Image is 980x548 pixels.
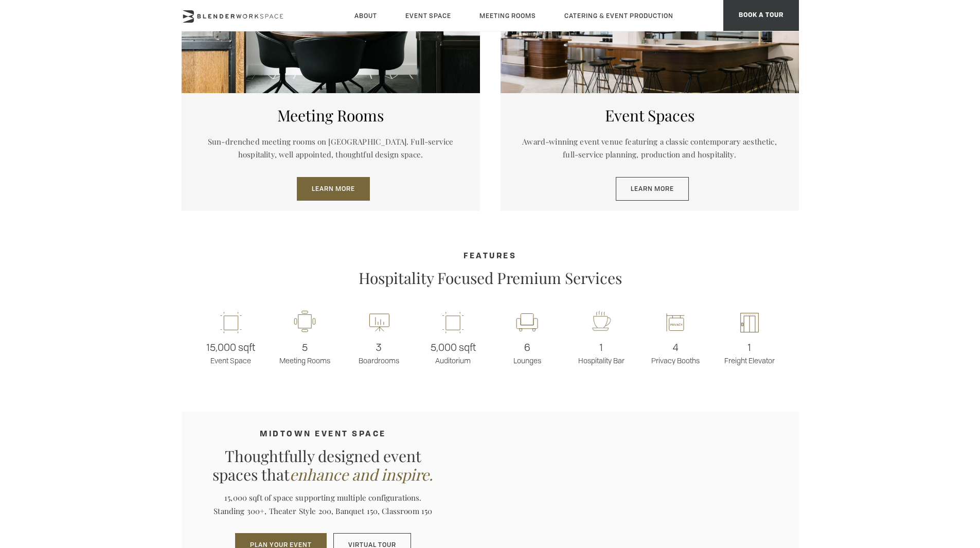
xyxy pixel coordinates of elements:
[516,106,783,125] h5: Event Spaces
[206,491,440,518] p: 15,000 sqft of space supporting multiple configurations. Standing 300+, Theater Style 200, Banque...
[712,340,787,356] span: 1
[712,340,787,365] p: Freight Elevator
[416,340,490,365] p: Auditorium
[182,252,799,261] h4: Features
[616,177,689,201] a: Learn More
[194,340,268,356] span: 15,000 sqft
[206,430,440,439] h4: MIDTOWN EVENT SPACE
[490,340,564,365] p: Lounges
[268,340,342,365] p: Meeting Rooms
[297,177,370,201] a: Learn More
[516,135,783,162] p: Award-winning event venue featuring a classic contemporary aesthetic, full-service planning, prod...
[490,340,564,356] span: 6
[194,340,268,365] p: Event Space
[268,340,342,356] span: 5
[564,340,638,356] span: 1
[342,340,416,356] span: 3
[564,340,638,365] p: Hospitality Bar
[290,464,433,485] em: enhance and inspire.
[310,269,670,287] p: Hospitality Focused Premium Services
[638,340,712,356] span: 4
[589,310,614,335] img: workspace-nyc-hospitality-icon-2x.png
[795,404,980,548] iframe: Chat Widget
[638,340,712,365] p: Privacy Booths
[342,340,416,365] p: Boardrooms
[197,106,465,125] h5: Meeting Rooms
[197,135,465,162] p: Sun-drenched meeting rooms on [GEOGRAPHIC_DATA]. Full-service hospitality, well appointed, though...
[206,447,440,484] p: Thoughtfully designed event spaces that
[416,340,490,356] span: 5,000 sqft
